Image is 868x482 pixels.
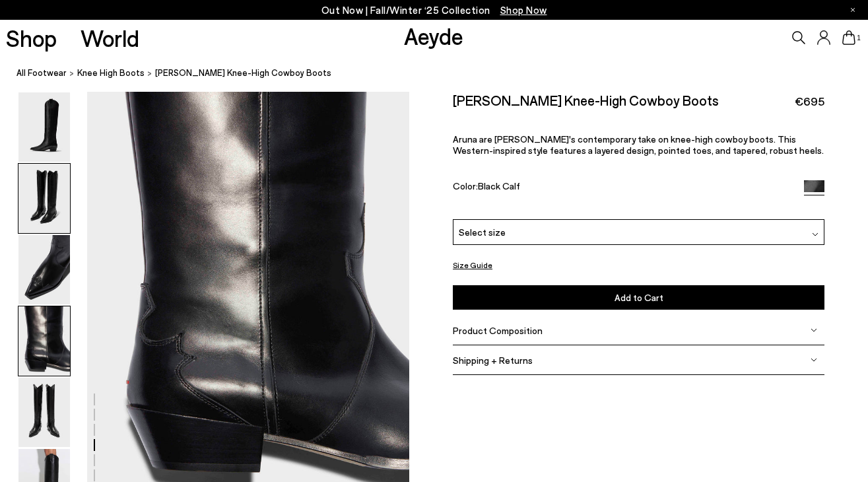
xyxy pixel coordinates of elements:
[811,327,817,333] img: svg%3E
[500,4,547,16] span: Navigate to /collections/new-in
[615,292,663,303] span: Add to Cart
[842,30,855,45] a: 1
[453,285,824,310] button: Add to Cart
[453,257,492,273] button: Size Guide
[6,26,57,50] a: Shop
[453,133,824,156] span: Aruna are [PERSON_NAME]'s contemporary take on knee-high cowboy boots. This Western-inspired styl...
[855,34,862,42] span: 1
[17,55,868,92] nav: breadcrumb
[18,164,70,233] img: Aruna Leather Knee-High Cowboy Boots - Image 2
[77,67,145,78] span: knee high boots
[17,66,67,80] a: All Footwear
[811,357,817,363] img: svg%3E
[18,378,70,447] img: Aruna Leather Knee-High Cowboy Boots - Image 5
[453,355,533,366] span: Shipping + Returns
[812,231,818,238] img: svg%3E
[459,225,506,239] span: Select size
[321,2,547,18] p: Out Now | Fall/Winter ‘25 Collection
[453,180,792,195] div: Color:
[404,22,463,50] a: Aeyde
[18,306,70,376] img: Aruna Leather Knee-High Cowboy Boots - Image 4
[77,66,145,80] a: knee high boots
[155,66,331,80] span: [PERSON_NAME] Knee-High Cowboy Boots
[18,92,70,162] img: Aruna Leather Knee-High Cowboy Boots - Image 1
[453,92,719,108] h2: [PERSON_NAME] Knee-High Cowboy Boots
[18,235,70,304] img: Aruna Leather Knee-High Cowboy Boots - Image 3
[453,325,543,336] span: Product Composition
[795,93,824,110] span: €695
[478,180,520,191] span: Black Calf
[81,26,139,50] a: World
